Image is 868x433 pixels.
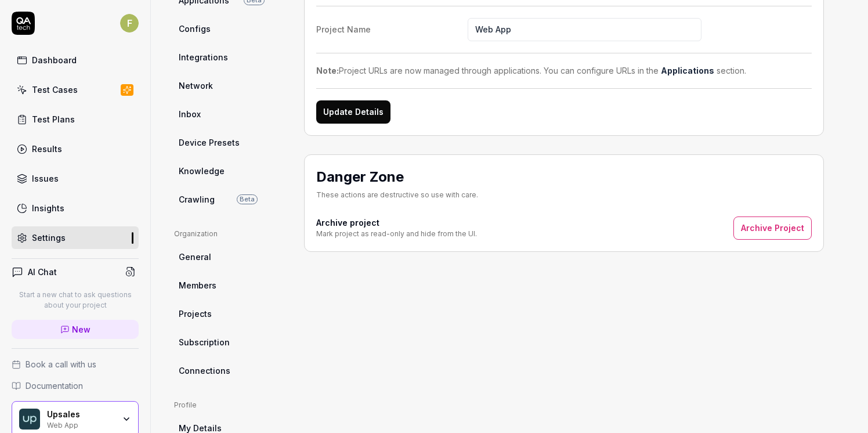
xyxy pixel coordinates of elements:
span: Connections [179,365,230,377]
a: Applications [661,66,714,75]
a: Insights [12,197,139,219]
div: Project Name [316,23,468,35]
a: Documentation [12,380,139,392]
span: Crawling [179,193,215,205]
span: Configs [179,23,211,35]
a: CrawlingBeta [174,189,285,210]
a: Test Plans [12,108,139,131]
div: Issues [32,172,59,185]
a: Device Presets [174,132,285,153]
a: New [12,320,139,339]
span: Book a call with us [26,358,96,370]
a: Results [12,138,139,160]
span: Network [179,80,213,92]
span: Subscription [179,336,230,348]
a: General [174,246,285,268]
div: Dashboard [32,54,77,66]
a: Settings [12,226,139,249]
div: Test Plans [32,113,75,125]
div: Web App [47,420,114,429]
div: Upsales [47,409,114,420]
div: Test Cases [32,84,78,96]
span: F [120,14,139,33]
a: Book a call with us [12,358,139,370]
input: Project Name [468,18,701,41]
a: Issues [12,167,139,190]
a: Test Cases [12,78,139,101]
span: Beta [237,194,258,204]
a: Inbox [174,103,285,125]
div: These actions are destructive so use with care. [316,190,478,200]
div: Project URLs are now managed through applications. You can configure URLs in the section. [316,64,812,77]
a: Subscription [174,331,285,353]
span: Device Presets [179,136,240,149]
a: Dashboard [12,49,139,71]
span: Knowledge [179,165,225,177]
a: Members [174,275,285,296]
span: New [72,323,91,335]
span: General [179,251,211,263]
div: Results [32,143,62,155]
h2: Danger Zone [316,167,478,187]
img: Upsales Logo [19,409,40,430]
span: Integrations [179,51,228,63]
span: Projects [179,308,212,320]
div: Profile [174,400,285,410]
div: Organization [174,229,285,239]
strong: Note: [316,66,339,75]
a: Knowledge [174,160,285,182]
span: Members [179,279,216,291]
a: Projects [174,303,285,324]
a: Network [174,75,285,96]
div: Mark project as read-only and hide from the UI. [316,229,477,239]
span: Inbox [179,108,201,120]
button: Update Details [316,100,390,124]
a: Connections [174,360,285,381]
span: Documentation [26,380,83,392]
h4: Archive project [316,217,477,229]
div: Settings [32,232,66,244]
h4: AI Chat [28,266,57,278]
button: Archive Project [733,217,812,240]
a: Configs [174,18,285,39]
p: Start a new chat to ask questions about your project [12,290,139,311]
button: F [120,12,139,35]
a: Integrations [174,46,285,68]
div: Insights [32,202,64,214]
